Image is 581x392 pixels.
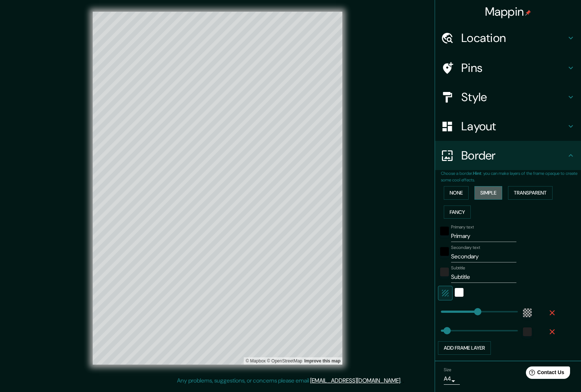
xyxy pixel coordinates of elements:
[523,308,532,317] button: color-55555544
[304,358,340,364] a: Map feedback
[461,61,566,75] h4: Pins
[310,377,400,384] a: [EMAIL_ADDRESS][DOMAIN_NAME]
[435,23,581,53] div: Location
[485,4,531,19] h4: Mappin
[451,265,465,271] label: Subtitle
[508,186,553,200] button: Transparent
[440,247,449,256] button: black
[435,82,581,112] div: Style
[461,31,566,45] h4: Location
[246,358,266,364] a: Mapbox
[435,112,581,141] div: Layout
[435,53,581,82] div: Pins
[444,186,469,200] button: None
[523,327,532,336] button: color-222222
[451,224,474,230] label: Primary text
[474,186,502,200] button: Simple
[438,341,491,355] button: Add frame layer
[441,170,581,183] p: Choose a border. : you can make layers of the frame opaque to create some cool effects.
[444,373,460,385] div: A4
[440,268,449,276] button: color-222222
[516,364,573,384] iframe: Help widget launcher
[455,288,463,297] button: white
[177,376,401,385] p: Any problems, suggestions, or concerns please email .
[473,170,481,176] b: Hint
[451,245,480,251] label: Secondary text
[267,358,302,364] a: OpenStreetMap
[435,141,581,170] div: Border
[461,90,566,104] h4: Style
[461,148,566,163] h4: Border
[401,376,403,385] div: .
[440,227,449,235] button: black
[444,366,451,373] label: Size
[403,376,404,385] div: .
[444,205,471,219] button: Fancy
[525,10,531,16] img: pin-icon.png
[461,119,566,134] h4: Layout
